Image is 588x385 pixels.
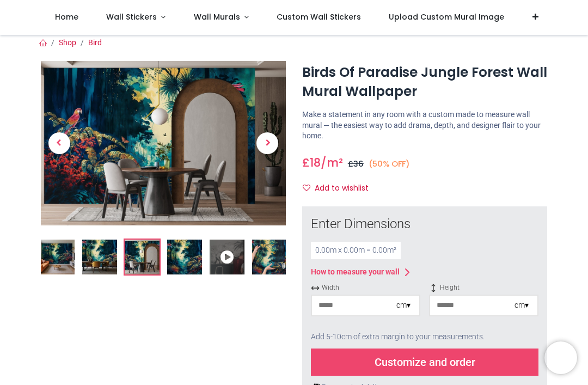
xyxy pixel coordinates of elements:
[311,215,538,234] div: Enter Dimensions
[256,132,278,154] span: Next
[544,341,577,374] iframe: Brevo live chat
[369,158,410,169] small: (50% OFF)
[311,242,401,259] div: 0.00 m x 0.00 m = 0.00 m²
[302,155,321,170] span: £
[59,38,76,47] a: Shop
[277,11,361,22] span: Custom Wall Stickers
[302,63,547,101] h1: Birds Of Paradise Jungle Forest Wall Mural Wallpaper
[311,325,538,349] div: Add 5-10cm of extra margin to your measurements.
[125,240,160,274] img: WS-74069-07
[311,267,400,278] div: How to measure your wall
[167,240,202,274] img: WS-74069-08
[303,184,310,192] i: Add to wishlist
[311,283,420,292] span: Width
[396,300,411,311] div: cm ▾
[348,158,364,169] span: £
[514,300,529,311] div: cm ▾
[194,11,240,22] span: Wall Murals
[82,240,117,274] img: WS-74069-06
[88,38,102,47] a: Bird
[48,132,70,154] span: Previous
[310,155,321,170] span: 18
[302,179,378,198] button: Add to wishlistAdd to wishlist
[302,109,547,142] p: Make a statement in any room with a custom made to measure wall mural — the easiest way to add dr...
[41,86,78,201] a: Previous
[252,240,287,274] img: Extra product image
[249,86,286,201] a: Next
[311,349,538,376] div: Customize and order
[106,11,157,22] span: Wall Stickers
[41,61,286,225] img: WS-74069-07
[389,11,504,22] span: Upload Custom Mural Image
[40,240,75,274] img: WS-74069-05
[429,283,538,292] span: Height
[55,11,78,22] span: Home
[353,158,364,169] span: 36
[321,155,343,170] span: /m²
